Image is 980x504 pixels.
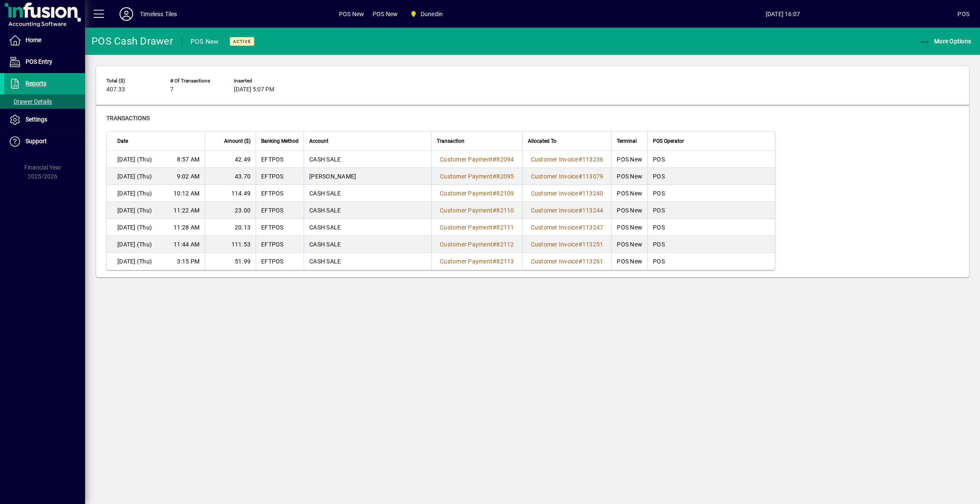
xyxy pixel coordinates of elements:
td: EFTPOS [256,253,304,270]
a: Customer Invoice#113251 [528,240,607,249]
button: Profile [113,6,140,22]
span: # [493,207,496,214]
td: POS [647,185,775,202]
td: EFTPOS [256,151,304,168]
a: Settings [4,109,85,130]
span: Customer Invoice [531,258,578,265]
td: 23.00 [205,202,256,219]
a: Customer Invoice#113240 [528,189,607,198]
td: EFTPOS [256,219,304,236]
a: Support [4,131,85,152]
span: Transactions [106,115,150,122]
td: POS New [611,236,647,253]
span: Reports [26,80,46,87]
span: 113236 [582,156,604,163]
span: 8:57 AM [177,155,199,164]
a: Home [4,30,85,51]
span: 113251 [582,241,604,248]
span: # [578,258,582,265]
span: Banking Method [261,136,299,146]
span: Total ($) [106,78,157,84]
td: 51.99 [205,253,256,270]
td: 111.53 [205,236,256,253]
span: [DATE] (Thu) [117,257,152,266]
span: 82110 [496,207,514,214]
span: [DATE] (Thu) [117,189,152,198]
div: POS Cash Drawer [91,34,173,48]
span: Customer Payment [440,207,493,214]
span: Customer Payment [440,241,493,248]
span: # [578,224,582,231]
span: 82112 [496,241,514,248]
span: 113244 [582,207,604,214]
span: 113079 [582,173,604,180]
a: Customer Payment#82111 [437,223,517,232]
span: # [493,224,496,231]
span: Support [26,138,47,144]
span: 82111 [496,224,514,231]
span: 7 [170,86,174,93]
span: Home [26,37,41,43]
td: POS New [611,151,647,168]
td: POS New [611,219,647,236]
span: Terminal [617,136,637,146]
span: 82109 [496,190,514,197]
span: 82113 [496,258,514,265]
td: CASH SALE [304,236,431,253]
span: [DATE] 5:07 PM [234,86,274,93]
span: 82095 [496,173,514,180]
div: Timeless Tiles [140,7,177,21]
span: 11:22 AM [174,206,199,215]
span: 3:15 PM [177,257,199,266]
span: Customer Invoice [531,156,578,163]
td: POS New [611,168,647,185]
div: POS New [191,35,219,48]
span: Dunedin [421,7,443,21]
td: CASH SALE [304,151,431,168]
span: Customer Invoice [531,224,578,231]
span: # [578,173,582,180]
span: POS New [339,7,364,21]
span: 11:44 AM [174,240,199,249]
td: EFTPOS [256,168,304,185]
a: Customer Invoice#113236 [528,155,607,164]
span: # [493,241,496,248]
span: Account [309,136,328,146]
span: # [578,207,582,214]
td: CASH SALE [304,253,431,270]
span: Transaction [437,136,464,146]
span: # [578,156,582,163]
span: 113247 [582,224,604,231]
td: EFTPOS [256,185,304,202]
span: Active [233,39,251,44]
td: POS [647,202,775,219]
span: Allocated To [528,136,556,146]
span: 82094 [496,156,514,163]
a: Customer Payment#82113 [437,257,517,266]
td: 114.49 [205,185,256,202]
span: Customer Payment [440,173,493,180]
span: Date [117,136,128,146]
td: POS [647,219,775,236]
td: 42.49 [205,151,256,168]
a: Customer Invoice#113247 [528,223,607,232]
span: Customer Payment [440,156,493,163]
span: Customer Invoice [531,173,578,180]
span: Settings [26,116,47,123]
span: # [493,156,496,163]
a: Customer Payment#82094 [437,155,517,164]
a: POS Entry [4,51,85,73]
td: EFTPOS [256,236,304,253]
a: Customer Payment#82109 [437,189,517,198]
td: POS [647,253,775,270]
span: POS Entry [26,58,52,65]
td: POS New [611,253,647,270]
a: Customer Invoice#113079 [528,172,607,181]
td: 20.13 [205,219,256,236]
button: More Options [917,34,974,49]
span: Customer Payment [440,190,493,197]
span: [DATE] (Thu) [117,223,152,232]
span: Customer Invoice [531,190,578,197]
span: Amount ($) [224,136,251,146]
td: [PERSON_NAME] [304,168,431,185]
